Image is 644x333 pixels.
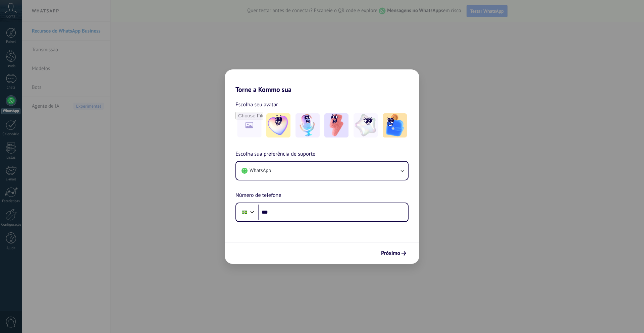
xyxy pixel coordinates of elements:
[378,247,409,259] button: Próximo
[235,150,315,159] span: Escolha sua preferência de suporte
[235,100,278,109] span: Escolha seu avatar
[238,205,251,219] div: Brazil: + 55
[381,251,400,256] span: Próximo
[235,191,281,200] span: Número de telefone
[324,113,348,137] img: -3.jpeg
[236,162,408,180] button: WhatsApp
[354,113,378,137] img: -4.jpeg
[296,113,320,137] img: -2.jpeg
[225,69,419,94] h2: Torne a Kommo sua
[383,113,407,137] img: -5.jpeg
[250,167,271,174] span: WhatsApp
[266,113,290,137] img: -1.jpeg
